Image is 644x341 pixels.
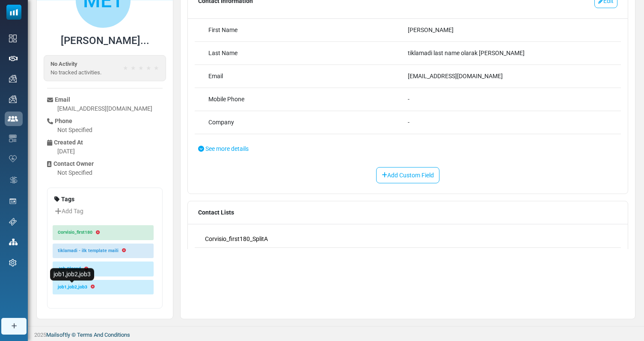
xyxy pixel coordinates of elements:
[56,283,89,291] a: job1,job2,job3
[46,332,76,338] a: Mailsoftly ©
[54,195,155,204] p: Tags
[77,332,130,338] a: Terms And Conditions
[208,49,408,58] div: Last Name
[8,116,18,122] img: contacts-icon-active.svg
[9,35,17,42] img: dashboard-icon.svg
[6,5,21,20] img: mailsoftly_icon_blue_white.svg
[9,135,17,142] img: email-templates-icon.svg
[188,201,628,224] p: Contact Lists
[208,26,408,35] div: First Name
[205,235,268,244] a: Corvisio_first180_SplitA
[9,259,17,267] img: settings-icon.svg
[9,75,17,82] img: campaigns-icon.png
[96,230,100,235] a: Remove Tag
[408,95,607,104] div: -
[208,95,408,104] div: Mobile Phone
[154,64,159,73] span: ★
[146,64,151,73] span: ★
[408,72,607,81] div: [EMAIL_ADDRESS][DOMAIN_NAME]
[122,249,126,253] a: Remove Tag
[138,64,144,73] span: ★
[9,95,17,103] img: campaigns-icon.png
[47,117,163,126] div: Phone
[205,145,249,152] span: See more details
[9,197,17,205] img: landing_pages.svg
[77,332,130,338] span: translation missing: en.layouts.footer.terms_and_conditions
[57,168,163,177] div: Not Specified
[408,26,607,35] div: [PERSON_NAME]
[50,68,101,77] p: No tracked activities.
[9,175,18,185] img: workflow.svg
[47,95,163,104] div: Email
[376,167,439,183] a: Add Custom Field
[54,204,87,218] a: Add Tag
[57,126,163,135] div: Not Specified
[50,268,94,281] div: job1,job2,job3
[208,118,408,127] div: Company
[9,155,17,162] img: domain-health-icon.svg
[56,229,94,237] a: Corvisio_first180
[61,35,149,47] h4: [PERSON_NAME]...
[50,60,101,68] p: No Activity
[131,64,136,73] span: ★
[53,159,94,168] span: translation missing: en.translations.contact_owner
[56,265,83,273] a: Job Closed
[123,64,128,73] span: ★
[9,218,17,226] img: support-icon.svg
[47,138,163,147] div: Created At
[408,49,607,58] div: tiklamadi last name olarak [PERSON_NAME]
[57,147,163,156] div: [DATE]
[56,247,120,255] a: tiklamadi - ilk template maili
[57,104,163,113] div: [EMAIL_ADDRESS][DOMAIN_NAME]
[208,72,408,81] div: Email
[84,267,88,271] a: Remove Tag
[91,285,95,290] a: Remove Tag
[408,118,607,127] div: -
